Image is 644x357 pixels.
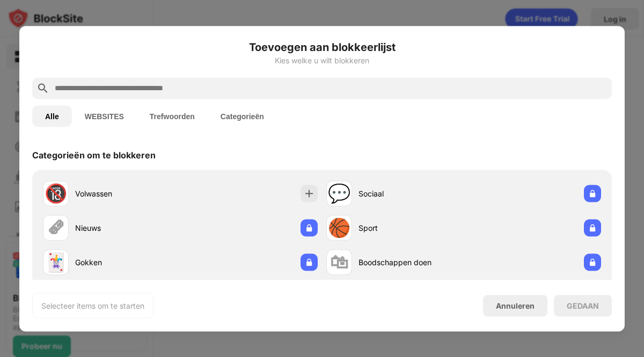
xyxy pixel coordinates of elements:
[45,251,67,273] div: 🃏
[32,105,72,127] button: Alle
[496,301,535,310] div: Annuleren
[36,82,49,94] img: search.svg
[75,257,180,268] div: Gokken
[328,217,350,239] div: 🏀
[75,222,180,234] div: Nieuws
[47,217,65,239] div: 🗞
[358,257,464,268] div: Boodschappen doen
[72,105,137,127] button: WEBSITES
[32,149,156,160] div: Categorieën om te blokkeren
[32,56,612,64] div: Kies welke u wilt blokkeren
[32,39,612,55] h6: Toevoegen aan blokkeerlijst
[41,300,144,311] div: Selecteer items om te starten
[137,105,208,127] button: Trefwoorden
[567,301,599,310] div: GEDAAN
[330,251,348,273] div: 🛍
[328,183,350,205] div: 💬
[358,222,464,234] div: Sport
[45,183,67,205] div: 🔞
[75,188,180,199] div: Volwassen
[208,105,277,127] button: Categorieën
[358,188,464,199] div: Sociaal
